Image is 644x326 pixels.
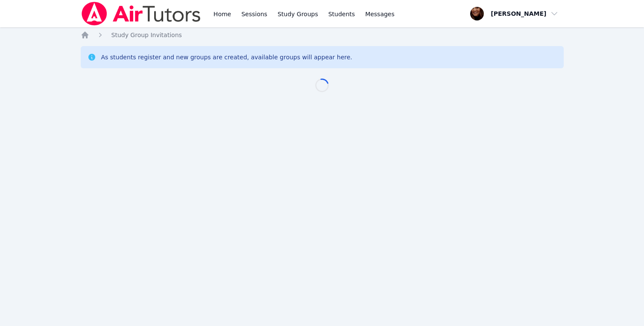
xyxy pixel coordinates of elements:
div: As students register and new groups are created, available groups will appear here. [101,53,352,61]
img: Air Tutors [81,2,202,26]
nav: Breadcrumb [81,31,564,39]
a: Study Group Invitations [111,31,182,39]
span: Study Group Invitations [111,32,182,38]
span: Messages [365,10,395,18]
